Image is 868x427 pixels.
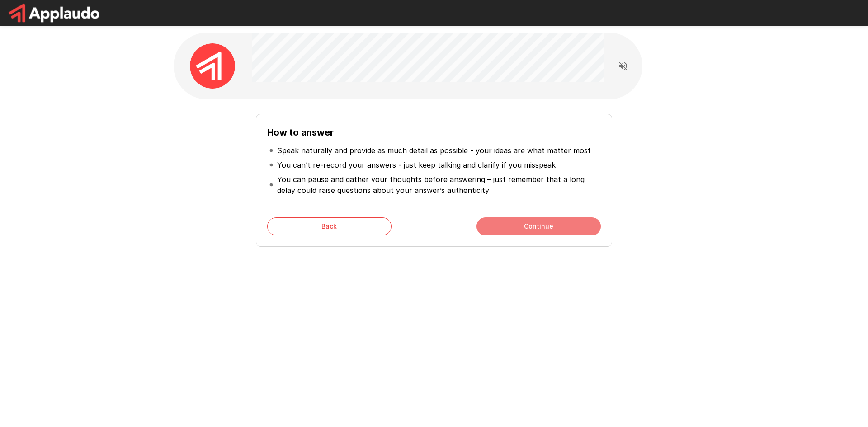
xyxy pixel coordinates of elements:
[277,174,599,196] p: You can pause and gather your thoughts before answering – just remember that a long delay could r...
[614,57,632,75] button: Read questions aloud
[277,145,591,156] p: Speak naturally and provide as much detail as possible - your ideas are what matter most
[267,127,334,138] b: How to answer
[190,43,235,89] img: applaudo_avatar.png
[476,217,601,235] button: Continue
[277,160,556,170] p: You can’t re-record your answers - just keep talking and clarify if you misspeak
[267,217,392,235] button: Back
